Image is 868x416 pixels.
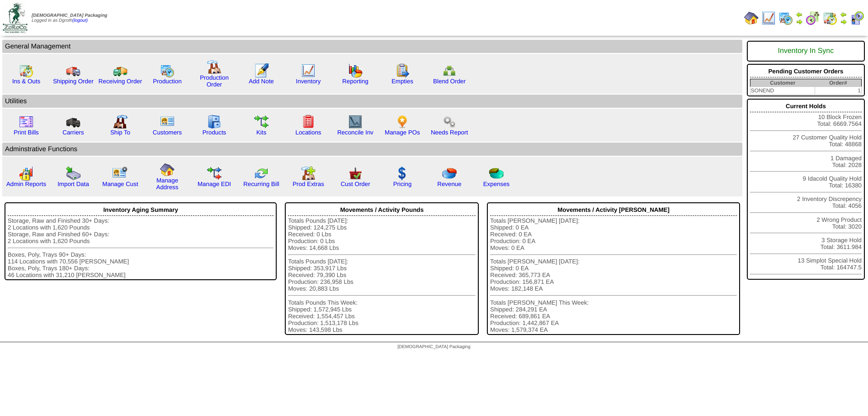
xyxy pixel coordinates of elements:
[806,11,820,25] img: calendarblend.gif
[301,63,316,78] img: line_graph.gif
[32,13,107,18] span: [DEMOGRAPHIC_DATA] Packaging
[66,166,80,181] img: import.gif
[153,78,182,85] a: Production
[160,163,175,177] img: home.gif
[200,74,229,88] a: Production Order
[815,79,862,87] th: Order#
[2,143,742,156] td: Adminstrative Functions
[160,115,175,129] img: customers.gif
[62,129,84,136] a: Carriers
[254,115,269,129] img: workflow.gif
[249,78,274,85] a: Add Note
[442,115,457,129] img: workflow.png
[72,18,88,23] a: (logout)
[2,95,742,108] td: Utilities
[348,115,363,129] img: line_graph2.gif
[747,99,865,280] div: 10 Block Frozen Total: 6669.7564 27 Customer Quality Hold Total: 48868 1 Damaged Total: 2028 9 Id...
[490,217,737,333] div: Totals [PERSON_NAME] [DATE]: Shipped: 0 EA Received: 0 EA Production: 0 EA Moves: 0 EA Totals [PE...
[395,166,410,181] img: dollar.gif
[14,129,39,136] a: Print Bills
[337,129,373,136] a: Reconcile Inv
[112,166,129,181] img: managecust.png
[8,204,274,216] div: Inventory Aging Summary
[750,66,862,77] div: Pending Customer Orders
[437,181,461,187] a: Revenue
[32,13,107,23] span: Logged in as Dgroth
[442,63,457,78] img: network.png
[113,115,127,129] img: factory2.gif
[8,217,274,278] div: Storage, Raw and Finished 30+ Days: 2 Locations with 1,620 Pounds Storage, Raw and Finished 60+ D...
[19,63,33,78] img: calendarinout.gif
[296,78,321,85] a: Inventory
[850,11,864,25] img: calendarcustomer.gif
[254,63,269,78] img: orders.gif
[761,11,776,25] img: line_graph.gif
[153,129,182,136] a: Customers
[53,78,94,85] a: Shipping Order
[778,11,793,25] img: calendarprod.gif
[207,166,222,181] img: edi.gif
[207,115,222,129] img: cabinet.gif
[207,60,222,74] img: factory.gif
[395,63,410,78] img: workorder.gif
[815,87,862,95] td: 1
[397,344,470,349] span: [DEMOGRAPHIC_DATA] Packaging
[2,40,742,53] td: General Management
[340,181,370,187] a: Cust Order
[301,115,316,129] img: locations.gif
[744,11,759,25] img: home.gif
[12,78,40,85] a: Ins & Outs
[160,63,175,78] img: calendarprod.gif
[750,87,815,95] td: SONEND
[431,129,468,136] a: Needs Report
[393,181,412,187] a: Pricing
[796,11,803,18] img: arrowleft.gif
[254,166,269,181] img: reconcile.gif
[385,129,420,136] a: Manage POs
[483,181,510,187] a: Expenses
[840,11,847,18] img: arrowleft.gif
[840,18,847,25] img: arrowright.gif
[301,166,316,181] img: prodextras.gif
[750,79,815,87] th: Customer
[490,204,737,216] div: Movements / Activity [PERSON_NAME]
[348,63,363,78] img: graph.gif
[113,63,127,78] img: truck2.gif
[156,177,179,191] a: Manage Address
[288,217,476,333] div: Totals Pounds [DATE]: Shipped: 124,275 Lbs Received: 0 Lbs Production: 0 Lbs Moves: 14,668 Lbs To...
[392,78,413,85] a: Empties
[110,129,130,136] a: Ship To
[66,63,80,78] img: truck.gif
[442,166,457,181] img: pie_chart.png
[342,78,368,85] a: Reporting
[19,115,33,129] img: invoice2.gif
[256,129,266,136] a: Kits
[750,43,862,60] div: Inventory In Sync
[203,129,226,136] a: Products
[295,129,321,136] a: Locations
[433,78,466,85] a: Blend Order
[57,181,89,187] a: Import Data
[19,166,33,181] img: graph2.png
[750,100,862,112] div: Current Holds
[348,166,363,181] img: cust_order.png
[66,115,80,129] img: truck3.gif
[99,78,142,85] a: Receiving Order
[243,181,279,187] a: Recurring Bill
[395,115,410,129] img: po.png
[6,181,46,187] a: Admin Reports
[3,3,28,33] img: zoroco-logo-small.webp
[823,11,837,25] img: calendarinout.gif
[288,204,476,216] div: Movements / Activity Pounds
[198,181,231,187] a: Manage EDI
[102,181,138,187] a: Manage Cust
[796,18,803,25] img: arrowright.gif
[292,181,324,187] a: Prod Extras
[489,166,504,181] img: pie_chart2.png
